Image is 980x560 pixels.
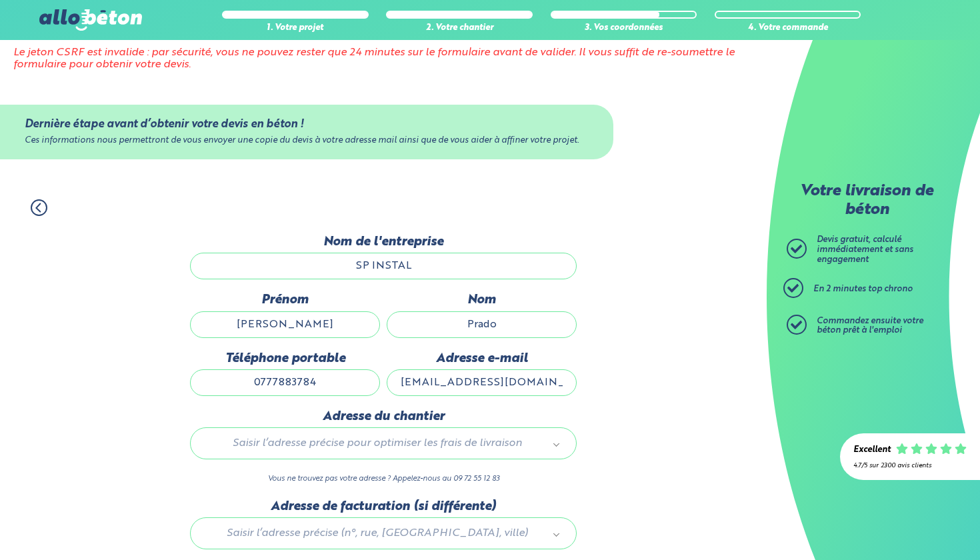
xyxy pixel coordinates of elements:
span: En 2 minutes top chrono [813,285,913,293]
input: Quel est votre nom de famille ? [387,311,577,338]
input: dénomination sociale de l'entreprise [190,253,577,279]
input: Quel est votre prénom ? [190,311,380,338]
img: allobéton [39,9,142,31]
a: Saisir l’adresse précise pour optimiser les frais de livraison [204,435,563,452]
iframe: Help widget launcher [861,508,965,545]
label: Adresse du chantier [190,409,577,424]
span: Saisir l’adresse précise pour optimiser les frais de livraison [209,435,545,452]
input: ex : contact@allobeton.fr [387,369,577,396]
label: Prénom [190,293,380,307]
label: Nom [387,293,577,307]
div: 2. Votre chantier [386,23,533,33]
p: Votre livraison de béton [790,183,943,219]
div: Excellent [853,445,891,455]
p: Vous ne trouvez pas votre adresse ? Appelez-nous au 09 72 55 12 83 [190,473,577,485]
div: 3. Vos coordonnées [551,23,697,33]
div: 1. Votre projet [222,23,369,33]
label: Adresse e-mail [387,351,577,366]
div: Ces informations nous permettront de vous envoyer une copie du devis à votre adresse mail ainsi q... [25,136,589,146]
div: 4. Votre commande [715,23,861,33]
span: Devis gratuit, calculé immédiatement et sans engagement [817,235,913,263]
div: 4.7/5 sur 2300 avis clients [853,462,967,469]
label: Téléphone portable [190,351,380,366]
span: Commandez ensuite votre béton prêt à l'emploi [817,317,923,335]
input: ex : 0642930817 [190,369,380,396]
div: Dernière étape avant d’obtenir votre devis en béton ! [25,118,589,131]
label: Nom de l'entreprise [190,235,577,249]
